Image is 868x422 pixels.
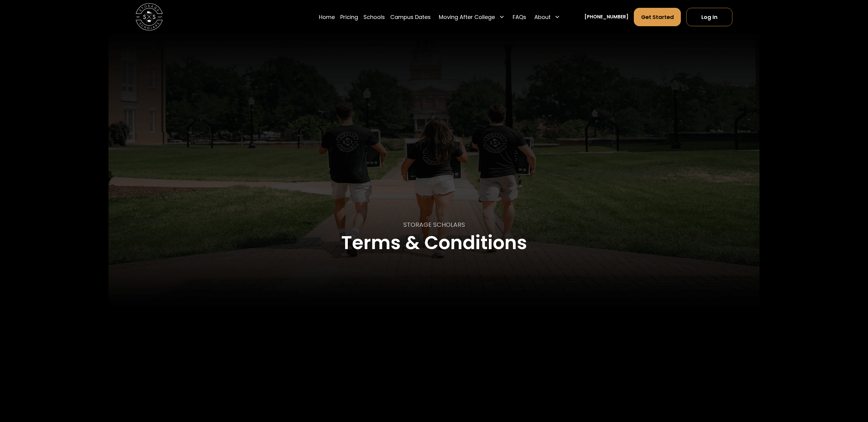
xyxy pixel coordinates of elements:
[390,8,431,27] a: Campus Dates
[363,8,385,27] a: Schools
[136,3,163,30] a: home
[686,8,732,26] a: Log In
[439,13,495,21] div: Moving After College
[340,8,358,27] a: Pricing
[319,8,335,27] a: Home
[534,13,551,21] div: About
[436,8,507,27] div: Moving After College
[403,220,465,229] p: STORAGE SCHOLARS
[584,13,628,20] a: [PHONE_NUMBER]
[136,3,163,30] img: Storage Scholars main logo
[532,8,563,27] div: About
[341,233,527,253] h1: Terms & Conditions
[634,8,681,26] a: Get Started
[513,8,526,27] a: FAQs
